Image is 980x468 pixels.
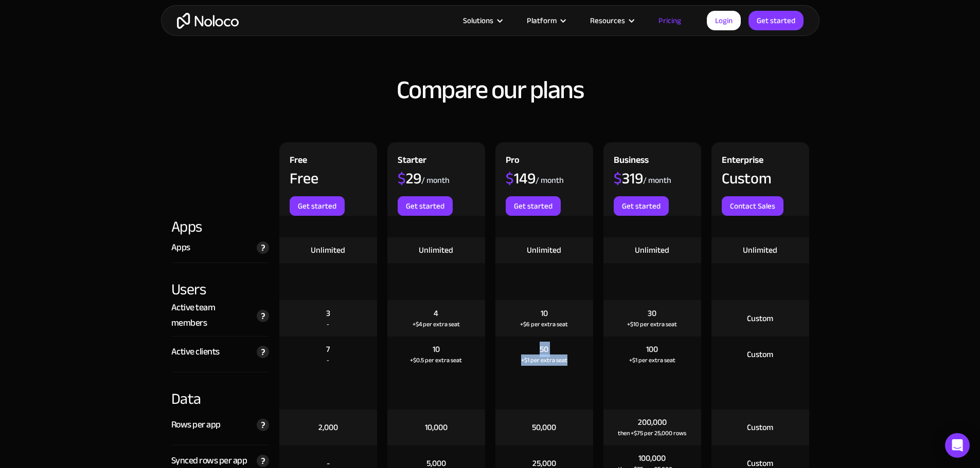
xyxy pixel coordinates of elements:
div: Custom [722,171,772,186]
div: 30 [648,308,656,319]
div: Solutions [450,14,514,27]
div: Free [290,171,318,186]
div: Enterprise [722,153,763,171]
div: then +$75 per 25,000 rows [618,428,686,438]
div: 7 [326,344,330,355]
div: Resources [590,14,625,27]
div: Unlimited [635,245,669,256]
div: 10 [541,308,548,319]
span: $ [398,164,406,193]
div: Users [171,263,269,300]
span: $ [614,164,622,193]
div: / month [643,175,671,186]
div: Apps [171,240,190,255]
div: +$6 per extra seat [520,319,568,329]
div: Unlimited [311,245,345,256]
div: +$1 per extra seat [629,355,675,365]
div: / month [536,175,564,186]
a: home [177,13,239,29]
div: +$1 per extra seat [521,355,567,365]
div: Solutions [463,14,493,27]
div: 3 [326,308,330,319]
div: Rows per app [171,417,221,433]
a: Get started [290,196,345,216]
h2: Compare our plans [171,76,809,104]
div: Data [171,372,269,409]
div: 50,000 [532,422,556,433]
div: Unlimited [527,245,561,256]
a: Contact Sales [722,196,783,216]
div: 2,000 [318,422,338,433]
div: Unlimited [743,245,777,256]
a: Get started [506,196,561,216]
div: Open Intercom Messenger [945,433,970,458]
div: +$0.5 per extra seat [410,355,462,365]
div: +$4 per extra seat [413,319,460,329]
div: 10 [433,344,440,355]
div: Platform [514,14,577,27]
div: Custom [747,422,773,433]
div: 10,000 [425,422,448,433]
div: - [327,319,329,329]
div: 319 [614,171,643,186]
div: Resources [577,14,646,27]
a: Pricing [646,14,694,27]
span: $ [506,164,514,193]
a: Login [707,11,741,30]
div: 149 [506,171,536,186]
div: Business [614,153,649,171]
div: 4 [434,308,438,319]
div: Custom [747,313,773,324]
div: 29 [398,171,421,186]
div: Active team members [171,300,252,331]
div: Starter [398,153,426,171]
div: Pro [506,153,520,171]
div: Free [290,153,307,171]
div: +$10 per extra seat [627,319,677,329]
div: 50 [540,344,548,355]
a: Get started [398,196,453,216]
div: Apps [171,216,269,237]
div: Custom [747,349,773,360]
a: Get started [749,11,804,30]
div: Platform [527,14,557,27]
div: 100,000 [638,453,666,464]
div: 200,000 [638,417,667,428]
div: Unlimited [419,245,453,256]
div: 100 [646,344,658,355]
div: - [327,355,329,365]
div: Active clients [171,344,220,360]
a: Get started [614,196,669,216]
div: / month [421,175,450,186]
